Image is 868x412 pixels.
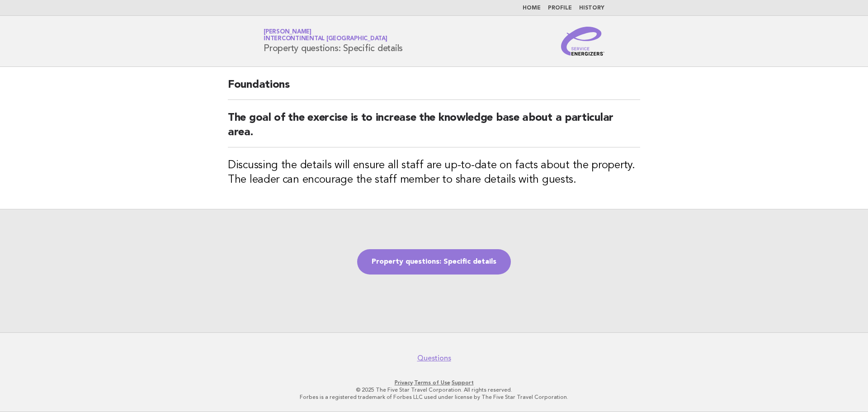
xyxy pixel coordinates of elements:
[264,29,387,42] a: [PERSON_NAME]InterContinental [GEOGRAPHIC_DATA]
[228,78,640,100] h2: Foundations
[157,386,711,393] p: © 2025 The Five Star Travel Corporation. All rights reserved.
[395,379,413,386] a: Privacy
[548,5,572,11] a: Profile
[579,5,604,11] a: History
[357,249,511,275] a: Property questions: Specific details
[452,379,474,386] a: Support
[561,27,604,56] img: Service Energizers
[157,379,711,386] p: · ·
[264,36,387,42] span: InterContinental [GEOGRAPHIC_DATA]
[157,393,711,401] p: Forbes is a registered trademark of Forbes LLC used under license by The Five Star Travel Corpora...
[414,379,450,386] a: Terms of Use
[523,5,541,11] a: Home
[417,354,451,363] a: Questions
[228,158,640,187] h3: Discussing the details will ensure all staff are up-to-date on facts about the property. The lead...
[228,111,640,147] h2: The goal of the exercise is to increase the knowledge base about a particular area.
[264,29,403,53] h1: Property questions: Specific details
